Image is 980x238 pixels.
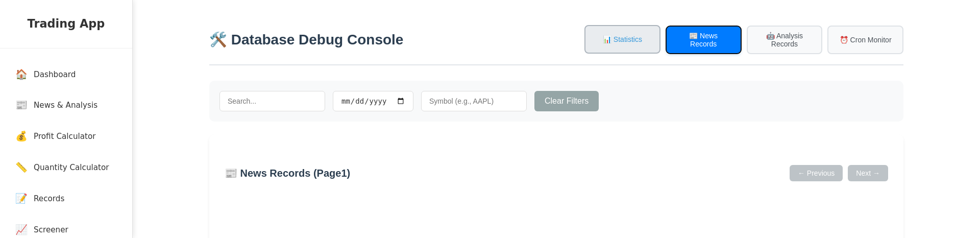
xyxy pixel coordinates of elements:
[34,224,68,236] span: Screener
[15,67,28,82] span: 🏠
[848,165,888,181] button: Next →
[34,162,109,174] span: Quantity Calculator
[15,160,28,175] span: 📏
[34,69,76,81] span: Dashboard
[34,131,96,142] span: Profit Calculator
[534,91,599,111] button: Clear Filters
[5,60,127,90] a: 🏠Dashboard
[15,223,28,237] span: 📈
[34,100,97,111] span: News & Analysis
[15,192,28,206] span: 📝
[15,129,28,144] span: 💰
[5,153,127,183] a: 📏Quantity Calculator
[827,26,903,54] button: ⏰ Cron Monitor
[219,91,325,111] input: Search...
[209,29,403,51] h2: 🛠️ Database Debug Console
[34,193,64,205] span: Records
[584,25,660,54] button: 📊 Statistics
[10,15,122,33] h2: Trading App
[225,165,350,181] h3: 📰 News Records (Page 1 )
[5,122,127,152] a: 💰Profit Calculator
[421,91,527,111] input: Symbol (e.g., AAPL)
[747,26,823,54] button: 🤖 Analysis Records
[790,165,843,181] button: ← Previous
[5,90,127,121] a: 📰News & Analysis
[666,26,742,54] button: 📰 News Records
[15,98,28,113] span: 📰
[5,184,127,214] a: 📝Records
